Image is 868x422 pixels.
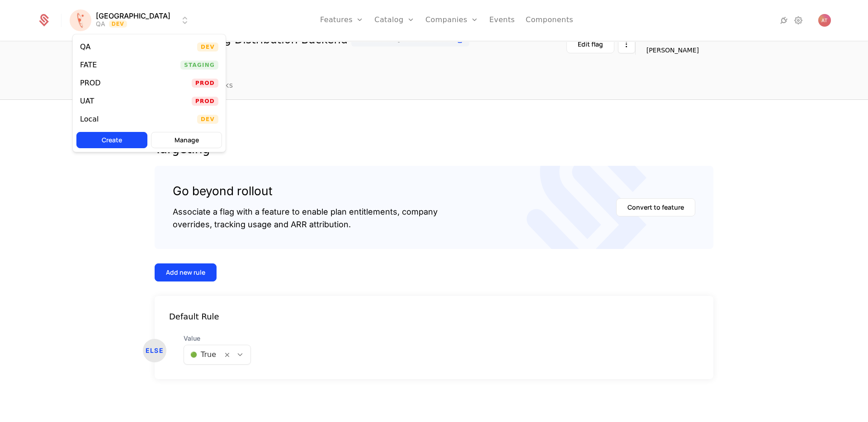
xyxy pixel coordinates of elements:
div: Local [80,116,99,123]
button: Create [76,132,147,148]
span: Prod [192,97,218,106]
div: Select environment [72,34,226,152]
div: PROD [80,80,101,87]
button: Manage [151,132,222,148]
div: UAT [80,98,94,105]
span: Dev [197,42,218,52]
div: FATE [80,61,97,69]
span: Dev [197,115,218,124]
span: Prod [192,79,218,88]
div: QA [80,43,91,51]
span: Staging [180,61,218,70]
